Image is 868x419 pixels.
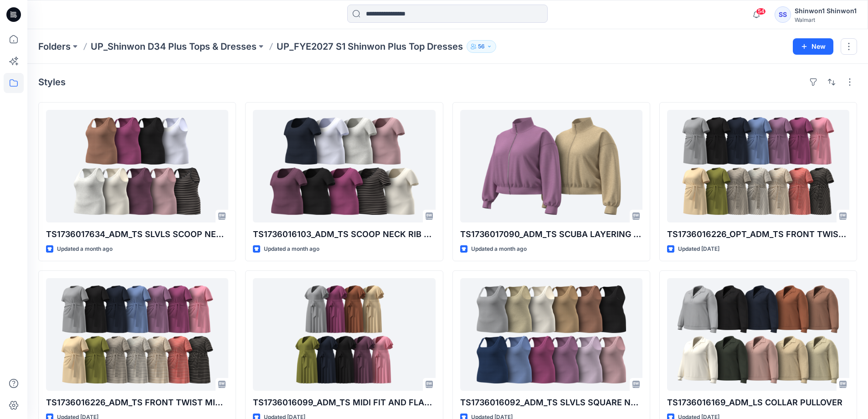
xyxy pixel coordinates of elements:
[460,278,642,391] a: TS1736016092_ADM_TS SLVLS SQUARE NECK TANK TOP
[46,278,228,391] a: TS1736016226_ADM_TS FRONT TWIST MINI DRESS
[667,278,849,391] a: TS1736016169_ADM_LS COLLAR PULLOVER
[91,40,257,53] a: UP_Shinwon D34 Plus Tops & Dresses
[38,40,71,53] a: Folders
[478,41,485,52] p: 56
[756,8,766,15] span: 54
[460,110,642,222] a: TS1736017090_ADM_TS SCUBA LAYERING TOP
[793,38,833,55] button: New
[253,110,435,222] a: TS1736016103_ADM_TS SCOOP NECK RIB TEE
[471,244,527,254] p: Updated a month ago
[460,228,642,241] p: TS1736017090_ADM_TS SCUBA LAYERING TOP
[667,110,849,222] a: TS1736016226_OPT_ADM_TS FRONT TWIST MINI DRESS
[253,396,435,409] p: TS1736016099_ADM_TS MIDI FIT AND FLARE TIE DRESS
[46,396,228,409] p: TS1736016226_ADM_TS FRONT TWIST MINI DRESS
[46,228,228,241] p: TS1736017634_ADM_TS SLVLS SCOOP NECK TANK TOP
[253,278,435,391] a: TS1736016099_ADM_TS MIDI FIT AND FLARE TIE DRESS
[277,40,463,53] p: UP_FYE2027 S1 Shinwon Plus Top Dresses
[253,228,435,241] p: TS1736016103_ADM_TS SCOOP NECK RIB TEE
[667,228,849,241] p: TS1736016226_OPT_ADM_TS FRONT TWIST MINI DRESS
[467,40,496,53] button: 56
[795,5,857,16] div: Shinwon1 Shinwon1
[38,77,66,88] h4: Styles
[57,244,113,254] p: Updated a month ago
[775,6,791,23] div: SS
[667,396,849,409] p: TS1736016169_ADM_LS COLLAR PULLOVER
[795,16,857,23] div: Walmart
[46,110,228,222] a: TS1736017634_ADM_TS SLVLS SCOOP NECK TANK TOP
[678,244,719,254] p: Updated [DATE]
[264,244,319,254] p: Updated a month ago
[460,396,642,409] p: TS1736016092_ADM_TS SLVLS SQUARE NECK TANK TOP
